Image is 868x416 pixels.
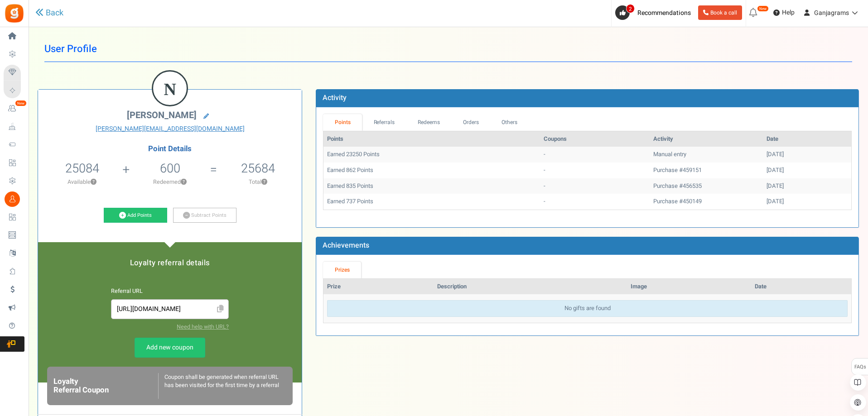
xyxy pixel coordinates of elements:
td: - [540,194,650,210]
em: New [757,5,769,12]
a: Book a call [698,5,742,20]
a: Add new coupon [135,338,205,358]
a: Add Points [104,208,167,223]
p: Redeemed [130,178,209,186]
div: [DATE] [767,166,848,175]
a: Subtract Points [173,208,236,223]
h6: Loyalty Referral Coupon [53,378,158,394]
button: ? [91,179,96,185]
a: 2 Recommendations [615,5,694,20]
span: Click to Copy [213,301,227,317]
h5: 600 [160,162,180,175]
a: Need help with URL? [177,323,229,331]
a: Points [323,114,362,131]
span: Recommendations [637,8,691,18]
a: Prizes [323,262,361,278]
b: Activity [323,92,347,103]
h6: Referral URL [111,288,229,295]
td: Purchase #450149 [650,194,763,210]
td: Earned 737 Points [323,194,540,210]
em: New [15,100,27,106]
a: Others [490,114,529,131]
td: - [540,178,650,194]
div: [DATE] [767,150,848,159]
figcaption: N [153,72,187,107]
th: Description [434,279,627,295]
button: ? [181,179,187,185]
div: No gifts are found [327,300,848,317]
h5: 25684 [241,162,275,175]
button: ? [261,179,267,185]
th: Date [763,131,851,147]
span: 25084 [65,159,99,177]
td: - [540,147,650,163]
p: Available [43,178,121,186]
span: Ganjagrams [814,8,849,18]
td: Earned 23250 Points [323,147,540,163]
span: [PERSON_NAME] [127,109,197,122]
div: Coupon shall be generated when referral URL has been visited for the first time by a referral [158,373,286,399]
a: [PERSON_NAME][EMAIL_ADDRESS][DOMAIN_NAME] [45,124,295,134]
h1: User Profile [44,36,852,62]
th: Image [627,279,751,295]
th: Date [751,279,851,295]
a: Orders [451,114,490,131]
td: Earned 862 Points [323,163,540,178]
span: Help [780,8,795,17]
a: Redeems [406,114,452,131]
td: Purchase #456535 [650,178,763,194]
a: Help [770,5,798,20]
h5: Loyalty referral details [47,259,293,267]
td: Earned 835 Points [323,178,540,194]
a: Referrals [362,114,406,131]
th: Activity [650,131,763,147]
b: Achievements [323,240,369,251]
span: 2 [626,4,635,13]
th: Prize [323,279,433,295]
p: Total [218,178,297,186]
div: [DATE] [767,197,848,206]
td: Purchase #459151 [650,163,763,178]
td: - [540,163,650,178]
th: Coupons [540,131,650,147]
img: Gratisfaction [4,3,24,24]
th: Points [323,131,540,147]
h4: Point Details [38,145,302,153]
div: [DATE] [767,182,848,191]
span: Manual entry [653,150,686,158]
a: New [4,101,24,116]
